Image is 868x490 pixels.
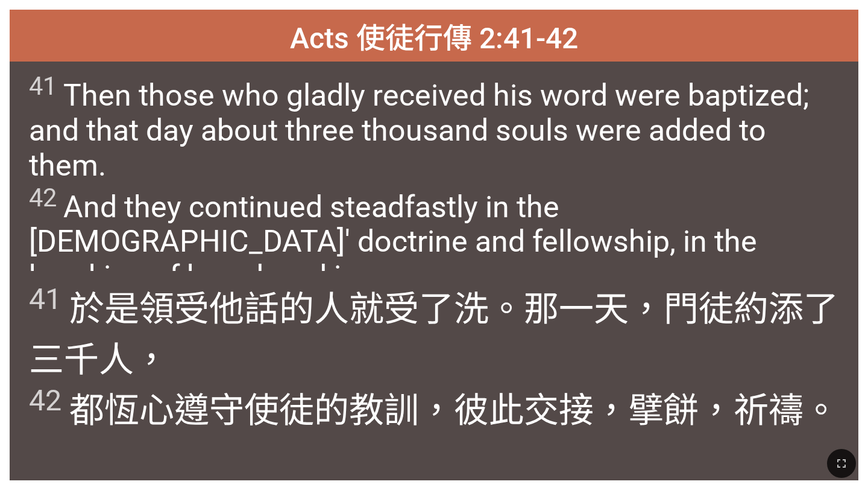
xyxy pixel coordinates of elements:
wg588: 他 [29,288,838,431]
wg2800: 餅 [664,390,838,431]
sup: 42 [29,383,61,418]
wg2250: ，門徒約 [29,288,838,431]
span: Then those who gladly received his word were baptized; and that day about three thousand souls we... [29,71,838,294]
wg1322: ，彼此交接 [419,390,838,431]
wg5590: ， 都恆心 [29,339,838,431]
wg5616: 添了 [29,288,838,431]
sup: 41 [29,282,61,316]
wg3767: 領受 [29,288,838,431]
span: 於是 [29,281,838,433]
wg5153: 人 [29,339,838,431]
wg4342: 使徒的 [244,390,838,431]
wg652: 教訓 [349,390,838,431]
span: Acts 使徒行傳 2:41-42 [290,14,578,57]
wg4335: 。 [804,390,838,431]
wg1565: 天 [29,288,838,431]
wg907: 。那一 [29,288,838,431]
wg846: 話 [29,288,838,431]
sup: 41 [29,71,57,101]
wg3056: 的人就受了洗 [29,288,838,431]
sup: 42 [29,183,57,212]
wg2842: ，擘 [594,390,838,431]
wg740: ，祈禱 [699,390,838,431]
wg2258: 遵守 [174,390,838,431]
wg4369: 三千 [29,339,838,431]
